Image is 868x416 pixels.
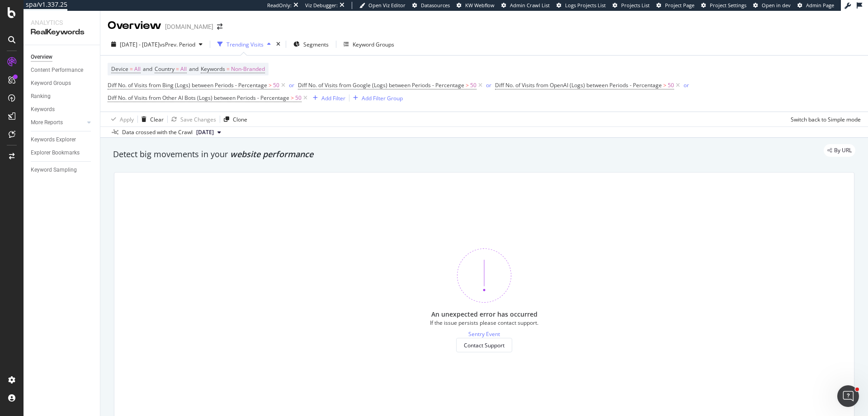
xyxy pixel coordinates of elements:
button: [DATE] [193,127,225,138]
button: Segments [290,37,332,51]
span: Country [155,65,175,73]
button: or [289,81,294,89]
span: > [663,81,666,89]
button: Switch back to Simple mode [787,112,861,126]
span: > [291,94,294,102]
span: Diff No. of Visits from Other AI Bots (Logs) between Periods - Percentage [108,94,289,102]
div: Apply [120,116,134,123]
button: Trending Visits [214,37,274,51]
span: = [130,65,133,73]
button: Add Filter Group [349,93,403,103]
div: Data crossed with the Crawl [122,128,193,136]
span: > [466,81,469,89]
button: Apply [108,112,134,126]
span: 50 [273,79,279,92]
div: Switch back to Simple mode [791,116,861,123]
span: = [176,65,179,73]
span: All [134,63,141,75]
div: Save Changes [180,116,216,123]
button: Clear [138,112,164,126]
span: > [269,81,272,89]
div: Clear [150,116,164,123]
span: vs Prev. Period [160,41,195,48]
div: Trending Visits [226,41,264,48]
button: or [684,81,689,89]
span: = [226,65,230,73]
iframe: Intercom live chat [837,385,859,407]
span: Diff No. of Visits from Bing (Logs) between Periods - Percentage [108,81,267,89]
span: and [143,65,152,73]
span: 2025 Aug. 2nd [196,128,214,136]
button: Save Changes [168,112,216,126]
div: or [486,81,491,89]
span: Non-Branded [231,63,265,75]
div: Keyword Groups [353,41,394,48]
button: Add Filter [309,93,345,103]
div: times [274,40,282,49]
span: Segments [303,41,329,48]
span: [DATE] - [DATE] [120,41,160,48]
button: or [486,81,491,89]
span: Device [111,65,128,73]
div: or [289,81,294,89]
button: [DATE] - [DATE]vsPrev. Period [108,37,206,51]
span: Diff No. of Visits from OpenAI (Logs) between Periods - Percentage [495,81,662,89]
span: 50 [470,79,476,92]
div: Clone [233,116,247,123]
div: Add Filter Group [362,94,403,102]
div: or [684,81,689,89]
button: Keyword Groups [340,37,398,51]
span: Keywords [201,65,225,73]
span: 50 [668,79,674,92]
button: Clone [220,112,247,126]
div: Add Filter [321,94,345,102]
span: and [189,65,198,73]
span: All [180,63,187,75]
span: Diff No. of Visits from Google (Logs) between Periods - Percentage [298,81,464,89]
span: 50 [295,92,302,104]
